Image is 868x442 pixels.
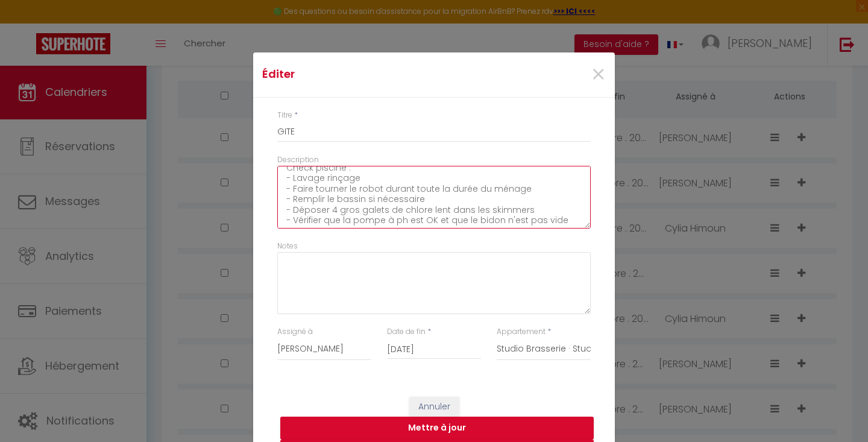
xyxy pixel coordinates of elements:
span: × [591,57,606,93]
button: Close [591,62,606,88]
label: Description [277,154,319,166]
button: Annuler [409,397,459,417]
label: Notes [277,241,298,252]
label: Date de fin [387,326,426,338]
label: Appartement [497,326,546,338]
button: Mettre à jour [280,417,594,440]
h4: Éditer [262,66,486,83]
label: Titre [277,110,292,121]
label: Assigné à [277,326,313,338]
